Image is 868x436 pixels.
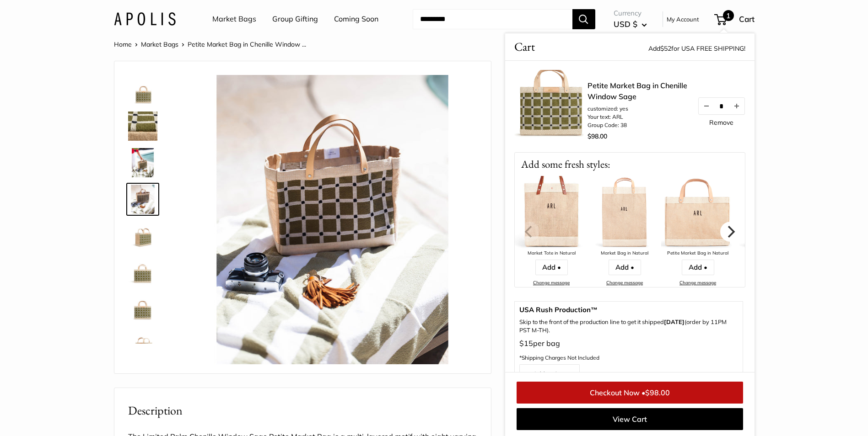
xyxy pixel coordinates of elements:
a: Petite Market Bag in Chenille Window Sage [126,146,159,179]
a: Change message [606,280,643,286]
a: Petite Market Bag in Chenille Window Sage [126,219,159,252]
span: $15 [519,339,533,348]
button: Increase quantity by 1 [728,98,744,114]
button: USD $ [614,17,647,32]
a: Coming Soon [334,12,378,26]
a: Petite Market Bag in Chenille Window Sage [126,329,159,362]
a: 1 Cart [715,12,755,27]
a: Petite Market Bag in Chenille Window Sage [126,110,159,143]
a: Petite Market Bag in Chenille Window Sage [588,80,688,102]
span: Currency [614,7,647,20]
img: Petite Market Bag in Chenille Window Sage [128,221,157,250]
span: USD $ [614,19,637,29]
a: Change message [679,280,716,286]
a: Market Bags [212,12,256,26]
img: Petite Market Bag in Chenille Window Sage [128,185,157,214]
a: Add • [681,260,714,275]
p: Add some fresh styles: [515,153,745,176]
img: Petite Market Bag in Chenille Window Sage [128,112,157,141]
div: Market Tote in Natural [515,249,588,258]
div: Market Bag in Natural [588,249,661,258]
a: Petite Market Bag in Chenille Window Sage [126,256,159,289]
span: $98.00 [645,388,670,397]
span: Add for USA FREE SHIPPING! [648,44,745,53]
a: Petite Market Bag in Chenille Window Sage [126,292,159,325]
a: Remove [709,119,733,126]
span: USA Rush Production™ [519,306,738,314]
a: Market Bags [141,40,178,48]
nav: Breadcrumb [114,38,306,50]
span: Cart [739,14,755,24]
a: Checkout Now •$98.00 [517,382,743,404]
a: Group Gifting [272,12,318,26]
img: Petite Market Bag in Chenille Window Sage [128,294,157,324]
span: $52 [660,44,671,53]
img: Apolis [114,12,176,26]
img: Petite Market Bag in Chenille Window Sage [128,75,157,104]
button: Next [720,222,740,242]
a: View Cart [517,408,743,430]
span: Petite Market Bag in Chenille Window ... [188,40,306,48]
img: Petite Market Bag in Chenille Window Sage [128,331,157,360]
span: Cart [514,38,535,56]
span: 1 [723,10,734,21]
button: Search [572,9,595,29]
div: Market Bag in Black [734,249,808,258]
b: [DATE] [664,318,685,325]
a: Petite Market Bag in Chenille Window Sage [126,183,159,216]
input: Quantity [714,102,728,110]
a: Change message [533,280,570,286]
li: Group Code: 38 [588,121,688,129]
img: Petite Market Bag in Chenille Window Sage [187,75,477,364]
span: *Shipping Charges Not Included [519,354,599,361]
h2: Description [128,402,477,420]
a: Add to Cart [519,364,580,383]
img: Petite Market Bag in Chenille Window Sage [128,258,157,287]
div: Petite Market Bag in Natural [661,249,734,258]
a: Home [114,40,132,48]
a: Add • [535,260,567,275]
input: Search... [413,9,572,29]
button: Decrease quantity by 1 [698,98,714,114]
a: Add • [608,260,641,275]
li: customized: yes [588,105,688,113]
p: Skip to the front of the production line to get it shipped (order by 11PM PST M-TH). [519,318,738,335]
a: My Account [667,14,699,25]
img: Petite Market Bag in Chenille Window Sage [128,148,157,177]
li: Your text: ARL [588,113,688,121]
a: Petite Market Bag in Chenille Window Sage [126,73,159,106]
p: per bag [519,337,738,364]
span: $98.00 [588,132,607,140]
